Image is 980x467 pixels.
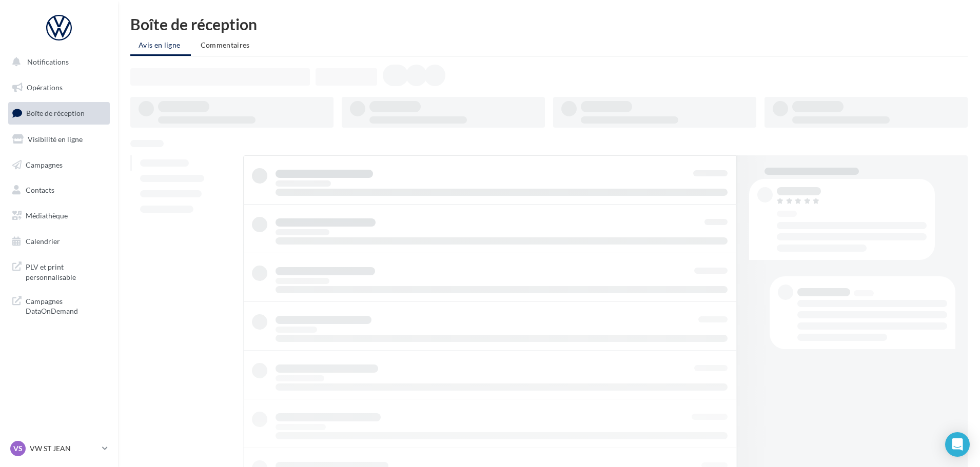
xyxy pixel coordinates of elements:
span: Opérations [27,83,63,92]
a: Calendrier [6,231,112,252]
a: Boîte de réception [6,102,112,124]
span: Campagnes [26,160,63,169]
a: Visibilité en ligne [6,129,112,150]
span: Médiathèque [26,211,68,220]
a: Contacts [6,179,112,201]
span: Contacts [26,186,54,194]
span: Calendrier [26,237,60,246]
span: Boîte de réception [26,109,85,117]
span: Commentaires [201,40,250,49]
a: VS VW ST JEAN [8,439,110,458]
span: Visibilité en ligne [28,135,83,144]
div: Open Intercom Messenger [945,432,970,457]
a: PLV et print personnalisable [6,256,112,286]
a: Campagnes [6,154,112,176]
a: Campagnes DataOnDemand [6,290,112,320]
div: Boîte de réception [130,16,968,32]
span: Notifications [27,57,69,66]
span: Campagnes DataOnDemand [26,294,106,316]
p: VW ST JEAN [30,443,98,454]
a: Médiathèque [6,205,112,227]
a: Opérations [6,77,112,98]
span: VS [13,443,23,454]
span: PLV et print personnalisable [26,260,106,282]
button: Notifications [6,51,108,73]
